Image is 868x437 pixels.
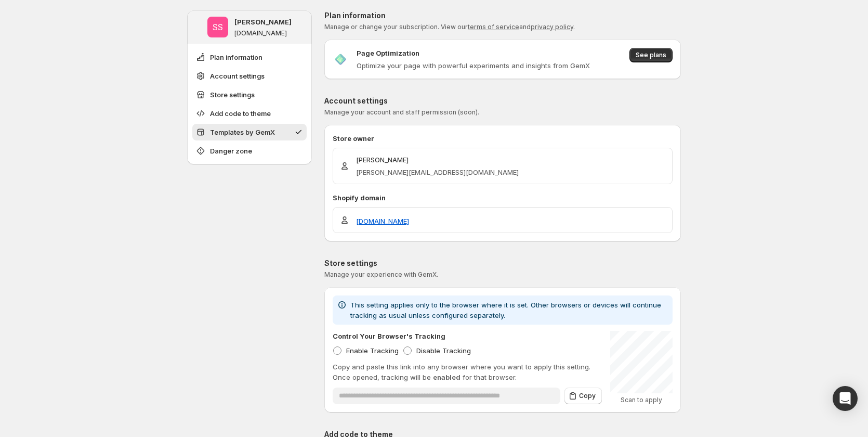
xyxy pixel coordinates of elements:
[210,146,252,156] span: Danger zone
[531,23,573,31] a: privacy policy
[324,23,575,31] span: Manage or change your subscription. View our and .
[324,258,681,268] p: Store settings
[192,86,307,103] button: Store settings
[579,392,596,400] span: Copy
[324,96,681,106] p: Account settings
[564,388,602,404] button: Copy
[324,10,681,21] p: Plan information
[210,108,271,119] span: Add code to theme
[333,192,673,203] p: Shopify domain
[333,133,673,144] p: Store owner
[356,167,519,177] p: [PERSON_NAME][EMAIL_ADDRESS][DOMAIN_NAME]
[213,22,223,32] text: SS
[210,71,265,81] span: Account settings
[192,124,307,140] button: Templates by GemX
[192,143,307,159] button: Danger zone
[356,155,519,165] p: [PERSON_NAME]
[468,23,519,31] a: terms of service
[207,17,228,37] span: Sandy Sandy
[416,346,471,355] span: Disable Tracking
[433,373,461,381] span: enabled
[610,396,673,404] p: Scan to apply
[333,362,602,382] p: Copy and paste this link into any browser where you want to apply this setting. Once opened, trac...
[234,17,292,27] p: [PERSON_NAME]
[210,52,262,62] span: Plan information
[324,108,479,116] span: Manage your account and staff permission (soon).
[210,127,275,137] span: Templates by GemX
[234,29,287,37] p: [DOMAIN_NAME]
[636,51,666,59] span: See plans
[192,68,307,84] button: Account settings
[357,48,419,58] p: Page Optimization
[350,301,661,319] span: This setting applies only to the browser where it is set. Other browsers or devices will continue...
[833,386,858,411] div: Open Intercom Messenger
[324,271,438,278] span: Manage your experience with GemX.
[629,48,673,62] button: See plans
[356,216,409,226] a: [DOMAIN_NAME]
[357,60,590,71] p: Optimize your page with powerful experiments and insights from GemX
[210,89,255,100] span: Store settings
[192,105,307,122] button: Add code to theme
[333,52,348,67] img: Page Optimization
[192,49,307,66] button: Plan information
[346,346,399,355] span: Enable Tracking
[333,331,445,341] p: Control Your Browser's Tracking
